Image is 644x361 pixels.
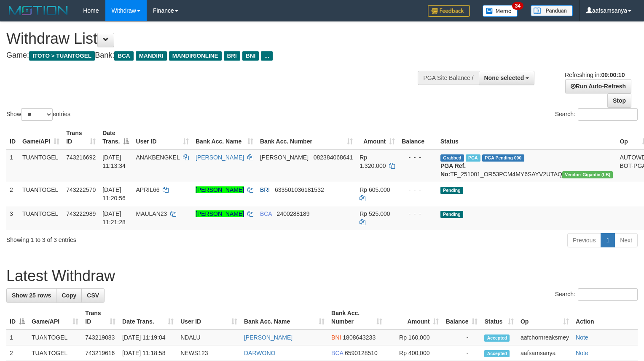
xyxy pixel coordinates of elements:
[19,149,63,182] td: TUANTOGEL
[402,186,434,194] div: - - -
[398,125,437,149] th: Balance
[6,125,19,149] th: ID
[331,334,341,341] span: BNI
[136,210,167,217] span: MAULAN23
[386,305,443,329] th: Amount: activate to sort column ascending
[578,108,638,121] input: Search:
[360,154,386,169] span: Rp 1.320.000
[244,334,292,341] a: [PERSON_NAME]
[555,288,638,301] label: Search:
[402,210,434,218] div: - - -
[99,125,132,149] th: Date Trans.: activate to sort column descending
[275,186,324,193] span: Copy 633501036181532 to clipboard
[196,186,244,193] a: [PERSON_NAME]
[428,5,470,17] img: Feedback.jpg
[6,206,19,230] td: 3
[19,182,63,206] td: TUANTOGEL
[572,305,638,329] th: Action
[66,154,96,161] span: 743216692
[82,345,119,361] td: 743219616
[114,51,133,61] span: BCA
[28,305,82,329] th: Game/API: activate to sort column ascending
[87,292,99,299] span: CSV
[177,305,241,329] th: User ID: activate to sort column ascending
[442,329,481,345] td: -
[19,125,63,149] th: Game/API: activate to sort column ascending
[484,334,510,342] span: Accepted
[479,71,535,85] button: None selected
[386,329,443,345] td: Rp 160,000
[224,51,240,61] span: BRI
[517,329,572,345] td: aafchornreaksmey
[345,350,378,356] span: Copy 6590128510 to clipboard
[260,210,272,217] span: BCA
[102,210,126,226] span: [DATE] 11:21:28
[66,210,96,217] span: 743222989
[82,329,119,345] td: 743219083
[614,233,638,247] a: Next
[567,233,601,247] a: Previous
[576,350,588,356] a: Note
[136,154,180,161] span: ANAKBENGKEL
[21,108,53,121] select: Showentries
[531,5,573,16] img: panduan.png
[241,305,328,329] th: Bank Acc. Name: activate to sort column ascending
[6,182,19,206] td: 2
[169,51,222,61] span: MANDIRIONLINE
[402,153,434,162] div: - - -
[565,72,625,78] span: Refreshing in:
[314,154,353,161] span: Copy 082384068641 to clipboard
[242,51,259,61] span: BNI
[196,154,244,161] a: [PERSON_NAME]
[481,305,517,329] th: Status: activate to sort column ascending
[6,345,28,361] td: 2
[484,74,524,81] span: None selected
[66,186,96,193] span: 743222570
[82,305,119,329] th: Trans ID: activate to sort column ascending
[482,154,524,162] span: PGA Pending
[260,186,270,193] span: BRI
[119,305,177,329] th: Date Trans.: activate to sort column ascending
[102,154,126,169] span: [DATE] 11:13:34
[6,149,19,182] td: 1
[555,108,638,121] label: Search:
[81,288,105,303] a: CSV
[328,305,386,329] th: Bank Acc. Number: activate to sort column ascending
[418,71,478,85] div: PGA Site Balance /
[386,345,443,361] td: Rp 400,000
[260,154,309,161] span: [PERSON_NAME]
[512,2,523,10] span: 34
[257,125,356,149] th: Bank Acc. Number: activate to sort column ascending
[517,345,572,361] td: aafsamsanya
[6,268,638,284] h1: Latest Withdraw
[517,305,572,329] th: Op: activate to sort column ascending
[360,210,390,217] span: Rp 525.000
[442,345,481,361] td: -
[601,72,625,78] strong: 00:00:10
[440,187,463,194] span: Pending
[331,350,343,356] span: BCA
[102,186,126,202] span: [DATE] 11:20:56
[28,345,82,361] td: TUANTOGEL
[578,288,638,301] input: Search:
[177,345,241,361] td: NEWS123
[343,334,376,341] span: Copy 1808643233 to clipboard
[466,154,480,162] span: Marked by aafyoumonoriya
[6,288,56,303] a: Show 25 rows
[63,125,99,149] th: Trans ID: activate to sort column ascending
[12,292,51,299] span: Show 25 rows
[484,350,510,357] span: Accepted
[277,210,310,217] span: Copy 2400288189 to clipboard
[356,125,398,149] th: Amount: activate to sort column ascending
[437,125,616,149] th: Status
[136,186,159,193] span: APRIL66
[440,162,466,178] b: PGA Ref. No:
[177,329,241,345] td: NDALU
[6,51,421,60] h4: Game: Bank:
[607,93,631,108] a: Stop
[565,79,631,93] a: Run Auto-Refresh
[29,51,95,61] span: ITOTO > TUANTOGEL
[6,108,70,121] label: Show entries
[261,51,272,61] span: ...
[562,171,613,178] span: Vendor URL: https://dashboard.q2checkout.com/secure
